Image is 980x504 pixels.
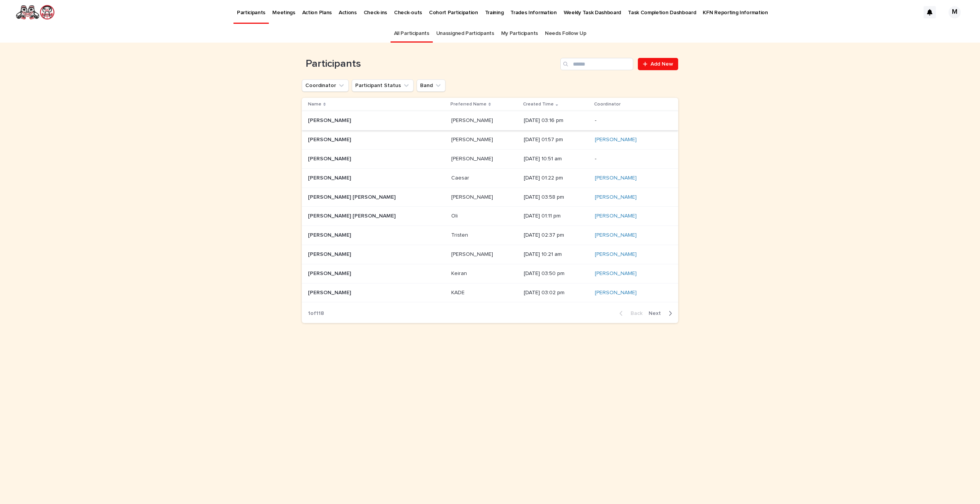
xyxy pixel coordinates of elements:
[524,156,589,162] p: [DATE] 10:51 am
[524,194,589,201] p: [DATE] 03:58 pm
[394,25,429,43] a: All Participants
[594,100,621,109] p: Coordinator
[545,25,586,43] a: Needs Follow Up
[646,310,678,317] button: Next
[649,311,665,316] span: Next
[524,251,589,258] p: [DATE] 10:21 am
[308,100,321,109] p: Name
[352,79,414,92] button: Participant Status
[451,269,468,277] p: Keiran
[595,290,637,296] a: [PERSON_NAME]
[524,213,589,219] p: [DATE] 01:11 pm
[524,232,589,239] p: [DATE] 02:37 pm
[417,79,445,92] button: Band
[523,100,554,109] p: Created Time
[613,310,646,317] button: Back
[451,231,470,239] p: Tristen
[302,245,678,264] tr: [PERSON_NAME][PERSON_NAME] [PERSON_NAME][PERSON_NAME] [DATE] 10:21 am[PERSON_NAME]
[308,288,353,296] p: [PERSON_NAME]
[451,135,495,143] p: [PERSON_NAME]
[560,58,633,70] input: Search
[436,25,494,43] a: Unassigned Participants
[451,288,466,296] p: KADE
[450,100,487,109] p: Preferred Name
[308,116,353,124] p: [PERSON_NAME]
[302,58,557,70] h1: Participants
[595,156,666,162] p: -
[451,193,495,201] p: [PERSON_NAME]
[638,58,678,70] a: Add New
[302,207,678,226] tr: [PERSON_NAME] [PERSON_NAME][PERSON_NAME] [PERSON_NAME] OliOli [DATE] 01:11 pm[PERSON_NAME]
[308,231,353,239] p: [PERSON_NAME]
[15,5,55,20] img: rNyI97lYS1uoOg9yXW8k
[302,226,678,245] tr: [PERSON_NAME][PERSON_NAME] TristenTristen [DATE] 02:37 pm[PERSON_NAME]
[308,193,397,201] p: [PERSON_NAME] [PERSON_NAME]
[308,173,353,181] p: [PERSON_NAME]
[524,270,589,277] p: [DATE] 03:50 pm
[524,117,589,124] p: [DATE] 03:16 pm
[595,137,637,143] a: [PERSON_NAME]
[308,269,353,277] p: [PERSON_NAME]
[595,194,637,201] a: [PERSON_NAME]
[451,211,459,219] p: Oli
[595,251,637,258] a: [PERSON_NAME]
[308,154,353,162] p: [PERSON_NAME]
[308,211,397,219] p: [PERSON_NAME] [PERSON_NAME]
[524,137,589,143] p: [DATE] 01:57 pm
[302,111,678,130] tr: [PERSON_NAME][PERSON_NAME] [PERSON_NAME][PERSON_NAME] [DATE] 03:16 pm-
[302,304,330,323] p: 1 of 118
[626,311,642,316] span: Back
[949,6,961,18] div: M
[651,61,673,67] span: Add New
[595,270,637,277] a: [PERSON_NAME]
[302,79,349,92] button: Coordinator
[595,175,637,181] a: [PERSON_NAME]
[302,168,678,188] tr: [PERSON_NAME][PERSON_NAME] CaesarCaesar [DATE] 01:22 pm[PERSON_NAME]
[595,117,666,124] p: -
[451,116,495,124] p: [PERSON_NAME]
[302,264,678,283] tr: [PERSON_NAME][PERSON_NAME] KeiranKeiran [DATE] 03:50 pm[PERSON_NAME]
[451,250,495,258] p: [PERSON_NAME]
[595,213,637,219] a: [PERSON_NAME]
[302,283,678,302] tr: [PERSON_NAME][PERSON_NAME] KADEKADE [DATE] 03:02 pm[PERSON_NAME]
[451,173,471,181] p: Caesar
[308,250,353,258] p: [PERSON_NAME]
[524,290,589,296] p: [DATE] 03:02 pm
[595,232,637,239] a: [PERSON_NAME]
[501,25,538,43] a: My Participants
[451,154,495,162] p: [PERSON_NAME]
[302,149,678,168] tr: [PERSON_NAME][PERSON_NAME] [PERSON_NAME][PERSON_NAME] [DATE] 10:51 am-
[308,135,353,143] p: [PERSON_NAME]
[524,175,589,181] p: [DATE] 01:22 pm
[302,130,678,150] tr: [PERSON_NAME][PERSON_NAME] [PERSON_NAME][PERSON_NAME] [DATE] 01:57 pm[PERSON_NAME]
[302,188,678,207] tr: [PERSON_NAME] [PERSON_NAME][PERSON_NAME] [PERSON_NAME] [PERSON_NAME][PERSON_NAME] [DATE] 03:58 pm...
